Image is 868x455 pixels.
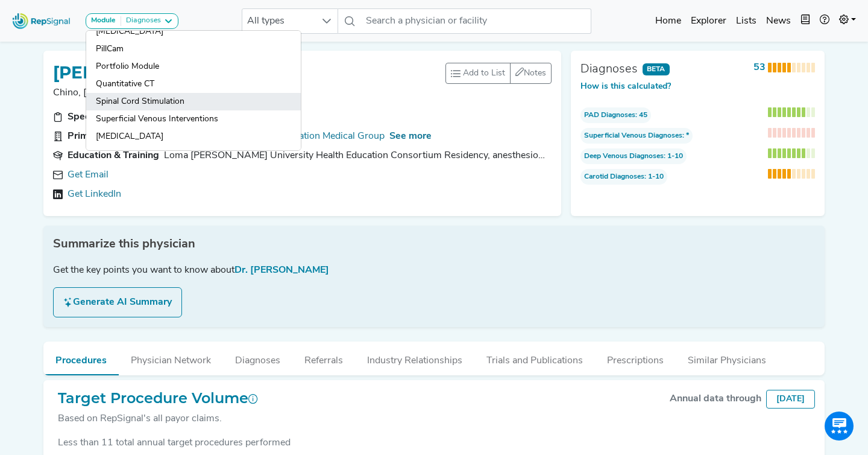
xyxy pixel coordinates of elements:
span: All types [242,9,315,33]
button: Similar Physicians [676,342,778,374]
button: Referrals [292,342,355,374]
span: : 1-10 [580,169,668,185]
h1: [PERSON_NAME] [53,63,204,83]
a: Quantitative CT [86,75,301,93]
div: Diagnoses [121,16,161,26]
span: Add to List [463,67,505,80]
div: Less than 11 total annual target procedures performed [53,436,815,450]
div: toolbar [445,63,552,84]
button: Physician Network [119,342,223,374]
div: [DATE] [766,390,815,409]
a: Spinal Cord Stimulation [86,93,301,110]
a: Portfolio Module [86,58,301,75]
span: PAD Diagnoses [584,110,635,121]
h2: Target Procedure Volume [58,390,258,407]
button: ModuleDiagnoses [86,13,178,29]
span: See more [389,132,432,141]
a: Superficial Venous Interventions [86,110,301,128]
div: Specialty [68,110,108,124]
span: Superficial Venous Diagnoses [584,130,682,141]
span: : 45 [580,107,652,123]
div: Primary Sites of Care [68,129,162,144]
div: Loma Linda University Health Education Consortium Residency, anesthesiology 1992 - 1995 [164,148,547,163]
span: Carotid Diagnoses [584,171,644,182]
button: Diagnoses [223,342,292,374]
button: Notes [510,63,552,84]
span: Dr. [PERSON_NAME] [234,266,329,275]
span: Notes [524,69,546,78]
a: Home [650,9,686,33]
button: Add to List [445,63,511,84]
button: Trials and Publications [474,342,595,374]
button: Industry Relationships [355,342,474,374]
a: PillCam [86,40,301,58]
a: Synovation Medical Group [272,129,385,144]
p: Chino, [GEOGRAPHIC_DATA] [53,86,445,100]
a: Lists [731,9,761,33]
span: BETA [643,63,670,75]
button: Intel Book [796,9,815,33]
div: Diagnoses [580,60,638,78]
div: Get the key points you want to know about [53,263,815,278]
a: [MEDICAL_DATA] [86,23,301,40]
div: Education & Training [68,148,159,163]
a: News [761,9,796,33]
a: Get LinkedIn [68,187,121,202]
strong: Module [91,17,116,24]
span: : 1-10 [580,148,687,164]
a: [MEDICAL_DATA] [86,128,301,145]
button: Generate AI Summary [53,287,182,317]
a: Get Email [68,168,108,182]
span: Summarize this physician [53,235,195,253]
strong: 53 [753,63,766,72]
a: Explorer [686,9,731,33]
button: Prescriptions [595,342,676,374]
span: Deep Venous Diagnoses [584,151,664,162]
div: Based on RepSignal's all payor claims. [58,412,258,426]
input: Search a physician or facility [361,8,591,34]
div: Annual data through [670,392,761,406]
button: Procedures [43,342,119,375]
button: How is this calculated? [580,80,671,93]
